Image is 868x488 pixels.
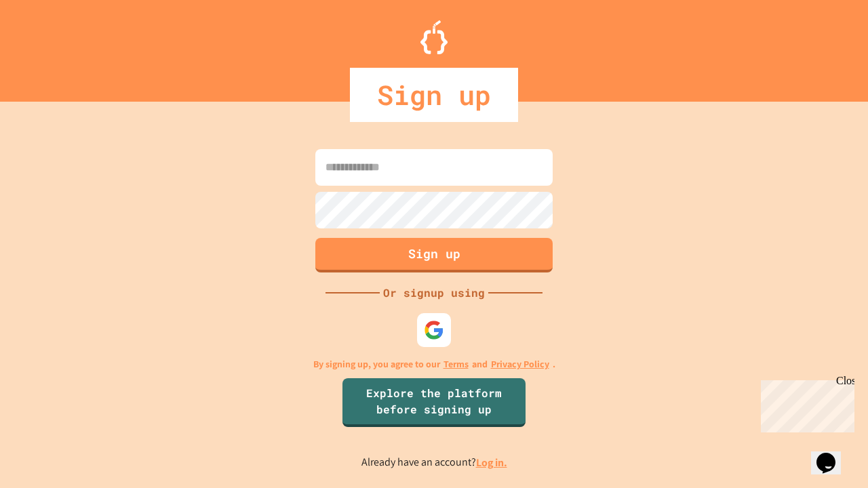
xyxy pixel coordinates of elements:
[5,5,94,86] div: Chat with us now!Close
[313,357,555,371] p: By signing up, you agree to our and .
[315,238,553,272] button: Sign up
[420,20,448,54] img: Logo.svg
[342,378,526,427] a: Explore the platform before signing up
[424,320,444,340] img: google-icon.svg
[380,285,488,301] div: Or signup using
[476,455,507,470] a: Log in.
[361,454,507,471] p: Already have an account?
[755,375,854,432] iframe: chat widget
[811,434,854,474] iframe: chat widget
[491,357,549,371] a: Privacy Policy
[443,357,469,371] a: Terms
[350,68,518,122] div: Sign up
